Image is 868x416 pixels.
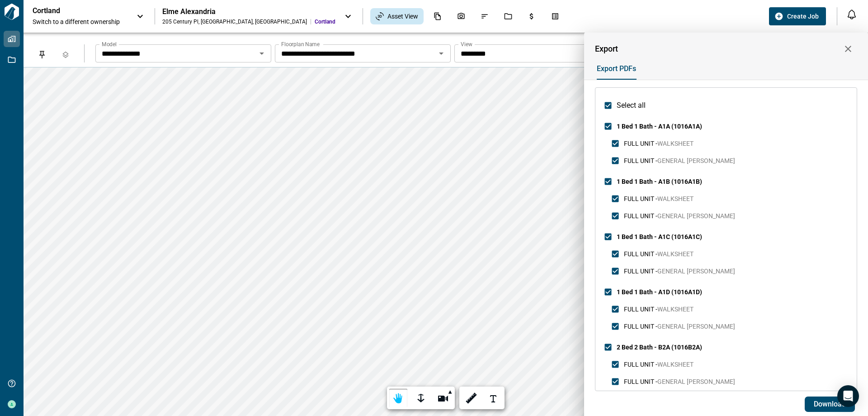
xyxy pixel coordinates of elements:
span: 1 Bed 1 Bath - A1D (1016A1D) [617,288,702,296]
span: WALKSHEET [657,306,693,313]
span: WALKSHEET [657,195,693,202]
span: 2 Bed 2 Bath - B2A (1016B2A) [617,344,702,351]
span: Select all [617,100,646,111]
span: WALKSHEET [657,361,693,368]
span: Export PDFs [597,64,636,73]
span: GENERAL [PERSON_NAME] [657,323,735,330]
span: FULL UNIT - [624,140,657,147]
span: FULL UNIT - [624,268,657,275]
span: FULL UNIT - [624,306,657,313]
span: GENERAL [PERSON_NAME] [657,212,735,220]
span: GENERAL [PERSON_NAME] [657,268,735,275]
span: FULL UNIT - [624,323,657,330]
span: 1 Bed 1 Bath - A1C (1016A1C) [617,233,702,240]
span: GENERAL [PERSON_NAME] [657,378,735,385]
span: FULL UNIT - [624,250,657,258]
span: WALKSHEET [657,250,693,258]
div: Open Intercom Messenger [837,385,859,407]
span: FULL UNIT - [624,195,657,202]
span: FULL UNIT - [624,378,657,385]
span: 1 Bed 1 Bath - A1A (1016A1A) [617,123,702,130]
span: Download [814,400,846,409]
span: WALKSHEET [657,140,693,147]
span: 1 Bed 1 Bath - A1B (1016A1B) [617,178,702,185]
button: Download [805,397,855,412]
span: FULL UNIT - [624,361,657,368]
span: FULL UNIT - [624,212,657,220]
span: Export [595,44,618,53]
span: FULL UNIT - [624,157,657,164]
div: base tabs [588,58,857,80]
span: GENERAL [PERSON_NAME] [657,157,735,164]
